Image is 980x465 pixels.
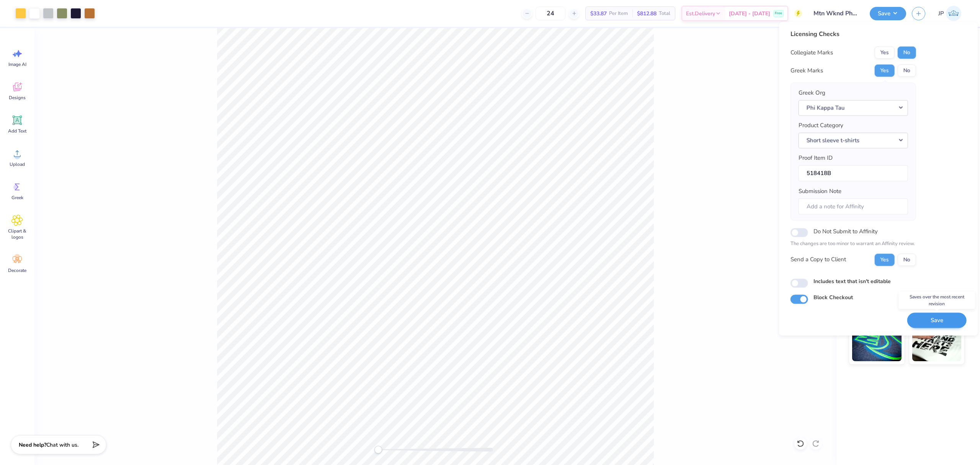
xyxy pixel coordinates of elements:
div: Collegiate Marks [791,48,833,57]
button: Yes [875,64,895,77]
label: Greek Org [799,88,825,97]
span: Add Text [8,128,26,134]
input: Add a note for Affinity [799,198,908,215]
label: Do Not Submit to Affinity [813,226,878,236]
span: Total [659,10,670,18]
div: Send a Copy to Client [791,255,846,264]
p: The changes are too minor to warrant an Affinity review. [791,240,916,248]
input: Untitled Design [808,6,864,21]
label: Block Checkout [813,293,853,301]
label: Proof Item ID [799,154,833,162]
span: Decorate [8,267,26,273]
span: [DATE] - [DATE] [729,10,770,18]
span: $812.88 [637,10,657,18]
div: Saves over the most recent revision [898,291,975,309]
button: No [898,46,916,59]
span: Free [775,11,782,16]
button: Save [870,7,906,20]
img: Water based Ink [912,323,962,361]
span: Chat with us. [46,441,78,449]
span: Est. Delivery [686,10,715,18]
button: Phi Kappa Tau [799,100,908,116]
span: Clipart & logos [5,228,30,240]
span: Per Item [609,10,628,18]
span: Image AI [8,61,26,67]
input: – – [536,7,565,20]
div: Licensing Checks [791,29,916,39]
span: Upload [10,161,25,167]
img: Glow in the Dark Ink [852,323,902,361]
label: Product Category [799,121,843,130]
a: JP [935,6,965,21]
label: Includes text that isn't editable [813,277,891,285]
button: Short sleeve t-shirts [799,133,908,148]
strong: Need help? [19,441,46,449]
button: Yes [875,254,895,266]
div: Accessibility label [374,446,382,454]
button: Yes [875,46,895,59]
img: John Paul Torres [946,6,961,21]
button: No [898,254,916,266]
label: Submission Note [799,187,841,196]
span: $33.87 [590,10,607,18]
span: Greek [11,195,23,201]
button: Save [907,313,967,328]
button: No [898,64,916,77]
span: JP [938,9,944,18]
span: Designs [9,95,26,101]
div: Greek Marks [791,66,823,75]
